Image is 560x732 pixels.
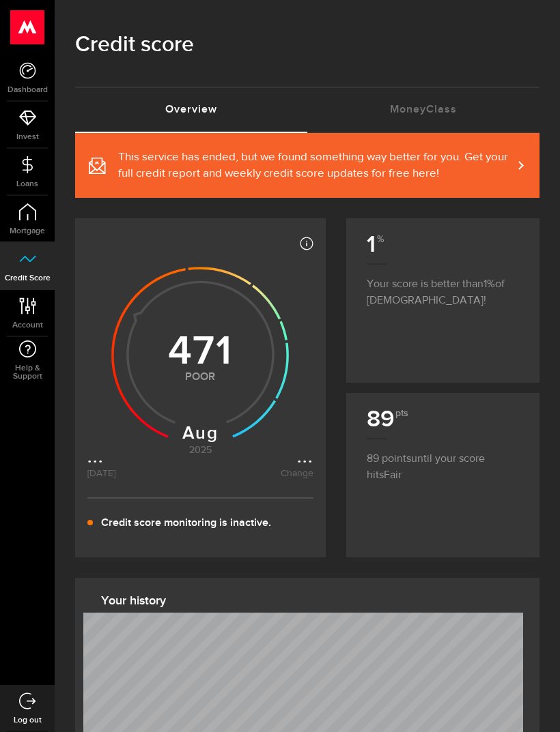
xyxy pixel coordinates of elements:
span: Fair [384,470,402,481]
h3: Your history [101,590,523,612]
span: This service has ended, but we found something way better for you. Get your full credit report an... [118,149,512,182]
a: This service has ended, but we found something way better for you. Get your full credit report an... [75,133,540,198]
p: until your score hits [367,438,519,484]
p: Your score is better than of [DEMOGRAPHIC_DATA]! [367,263,519,309]
b: 89 [367,405,407,433]
span: 89 points [367,454,411,465]
h1: Credit score [75,27,540,63]
a: MoneyClass [307,88,540,132]
ul: Tabs Navigation [75,87,540,133]
b: 1 [367,231,382,259]
button: Open LiveChat chat widget [11,5,52,46]
p: Credit score monitoring is inactive. [101,515,271,531]
span: 1 [484,279,495,290]
a: Overview [75,88,307,132]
